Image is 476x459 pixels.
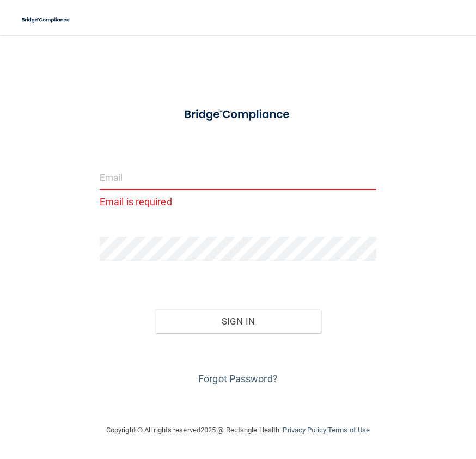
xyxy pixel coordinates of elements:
button: Sign In [155,309,321,333]
a: Terms of Use [328,426,370,434]
img: bridge_compliance_login_screen.278c3ca4.svg [173,100,303,129]
a: Forgot Password? [198,373,278,384]
img: bridge_compliance_login_screen.278c3ca4.svg [16,9,76,31]
div: Copyright © All rights reserved 2025 @ Rectangle Health | | [39,413,437,448]
a: Privacy Policy [283,426,326,434]
input: Email [100,166,376,190]
p: Email is required [100,193,376,211]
